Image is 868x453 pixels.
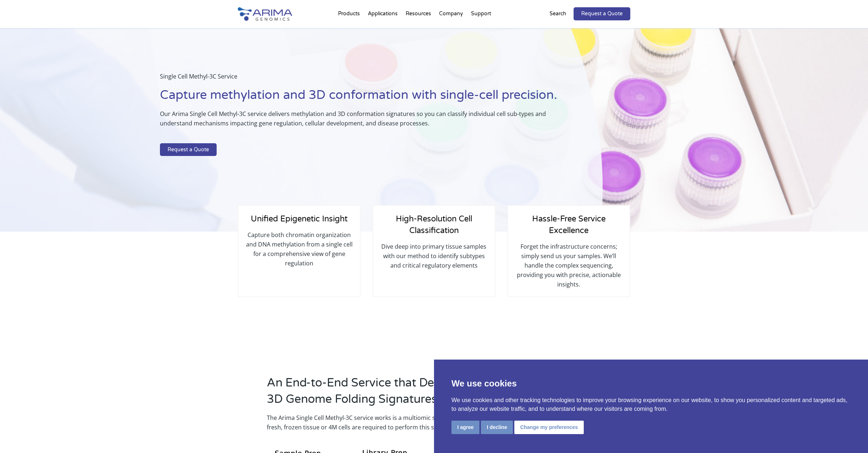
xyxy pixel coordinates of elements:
img: Arima-Genomics-logo [238,7,292,21]
p: Search [550,9,566,19]
p: Our Arima Single Cell Methyl-3C service delivers methylation and 3D conformation signatures so yo... [160,109,567,134]
span: High-Resolution Cell Classification [396,214,472,235]
p: Capture both chromatin organization and DNA methylation from a single cell for a comprehensive vi... [246,230,353,268]
span: Unified Epigenetic Insight [251,214,347,224]
button: Change my preferences [514,421,584,434]
span: Hassle-Free Service Excellence [532,214,606,235]
p: Dive deep into primary tissue samples with our method to identify subtypes and critical regulator... [381,242,487,270]
p: Forget the infrastructure concerns; simply send us your samples. We’ll handle the complex sequenc... [515,242,622,289]
p: The Arima Single Cell Methyl-3C service works is a multiomic service compatible with mammalian ti... [267,413,630,432]
p: Single Cell Methyl-3C Service [160,72,567,87]
h2: An End-to-End Service that Delivers Single Cell Methylation and 3D Genome Folding Signatures [267,375,630,413]
a: Request a Quote [574,7,630,20]
button: I decline [481,421,513,434]
p: We use cookies [451,377,851,390]
a: Request a Quote [160,143,217,156]
button: I agree [451,421,479,434]
p: We use cookies and other tracking technologies to improve your browsing experience on our website... [451,396,851,413]
h1: Capture methylation and 3D conformation with single-cell precision. [160,87,567,109]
